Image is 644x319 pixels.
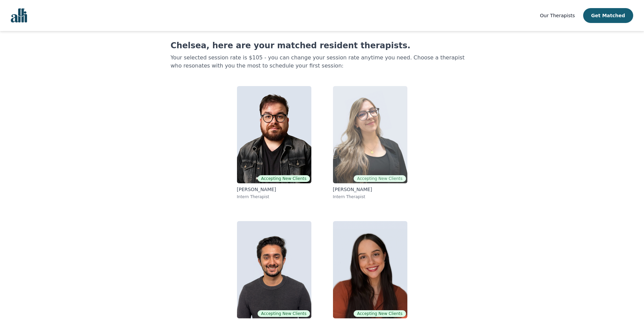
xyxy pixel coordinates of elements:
img: alli logo [11,8,27,23]
span: Our Therapists [540,13,575,18]
a: Freddie GiovaneAccepting New Clients[PERSON_NAME]Intern Therapist [232,81,317,205]
p: [PERSON_NAME] [333,186,407,193]
p: Your selected session rate is $105 - you can change your session rate anytime you need. Choose a ... [171,54,474,70]
span: Accepting New Clients [354,175,406,182]
button: Get Matched [583,8,633,23]
h1: Chelsea, here are your matched resident therapists. [171,40,474,51]
p: Intern Therapist [237,194,311,200]
img: Daniel Mendes [237,221,311,318]
p: Intern Therapist [333,194,407,200]
a: Our Therapists [540,11,575,20]
img: Joanna Komisar [333,86,407,183]
p: [PERSON_NAME] [237,186,311,193]
a: Joanna KomisarAccepting New Clients[PERSON_NAME]Intern Therapist [328,81,413,205]
img: Laura Grohovac [333,221,407,318]
span: Accepting New Clients [258,310,310,317]
span: Accepting New Clients [258,175,310,182]
span: Accepting New Clients [354,310,406,317]
img: Freddie Giovane [237,86,311,183]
